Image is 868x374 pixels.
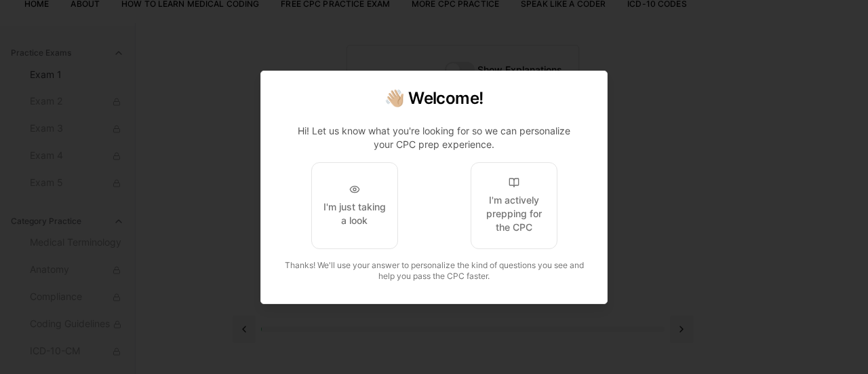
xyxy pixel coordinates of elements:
[471,162,557,249] button: I'm actively prepping for the CPC
[277,88,591,109] h2: 👋🏼 Welcome!
[311,162,398,249] button: I'm just taking a look
[288,124,580,151] p: Hi! Let us know what you're looking for so we can personalize your CPC prep experience.
[482,193,546,234] div: I'm actively prepping for the CPC
[285,260,584,281] span: Thanks! We'll use your answer to personalize the kind of questions you see and help you pass the ...
[323,200,387,227] div: I'm just taking a look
